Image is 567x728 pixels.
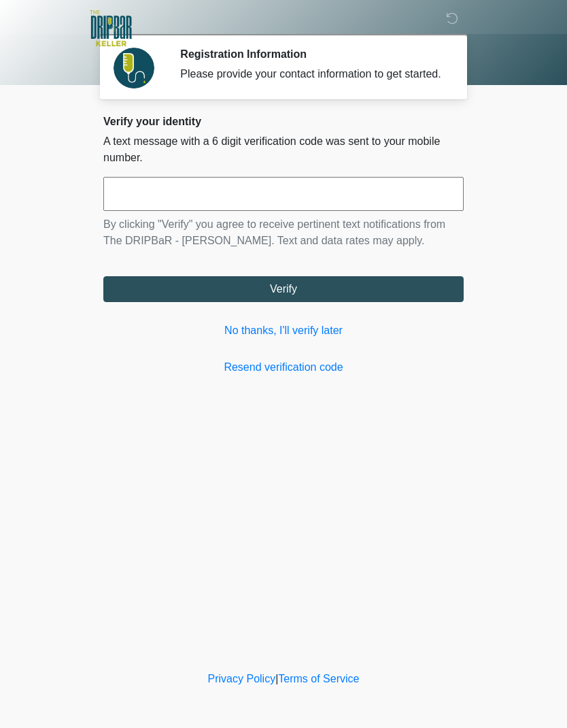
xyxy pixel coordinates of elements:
a: Privacy Policy [208,673,276,684]
p: A text message with a 6 digit verification code was sent to your mobile number. [103,133,464,166]
a: Terms of Service [278,673,359,684]
a: | [275,673,278,684]
img: The DRIPBaR - Keller Logo [90,10,132,46]
img: Agent Avatar [114,48,154,88]
div: Please provide your contact information to get started. [180,66,443,82]
p: By clicking "Verify" you agree to receive pertinent text notifications from The DRIPBaR - [PERSON... [103,216,464,249]
button: Verify [103,276,464,302]
h2: Verify your identity [103,115,464,128]
a: No thanks, I'll verify later [103,322,464,339]
a: Resend verification code [103,359,464,376]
